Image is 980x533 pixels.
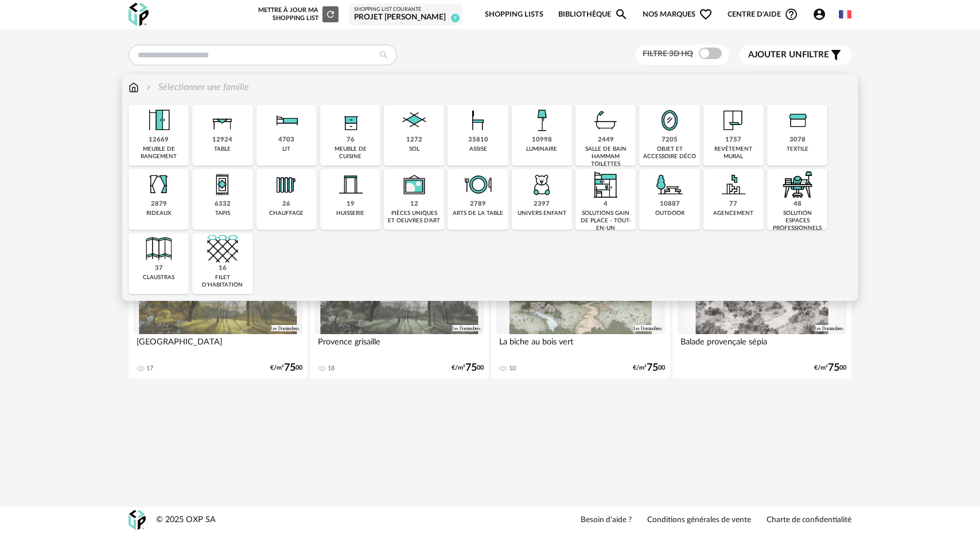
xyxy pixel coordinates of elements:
div: 48 [794,200,802,209]
span: 75 [284,364,295,372]
div: assise [469,146,487,153]
img: ToutEnUn.png [590,169,621,200]
div: 7205 [662,136,678,144]
span: Account Circle icon [812,7,826,21]
div: © 2025 OXP SA [156,515,216,526]
span: Heart Outline icon [699,7,713,21]
span: 75 [828,364,839,372]
div: univers enfant [518,210,566,217]
div: 10887 [660,200,680,209]
div: Shopping List courante [354,6,457,13]
div: 12 [410,200,418,209]
img: svg+xml;base64,PHN2ZyB3aWR0aD0iMTYiIGhlaWdodD0iMTYiIHZpZXdCb3g9IjAgMCAxNiAxNiIgZmlsbD0ibm9uZSIgeG... [144,81,153,94]
span: Filtre 3D HQ [643,50,693,58]
div: filet d'habitation [196,274,249,289]
div: salle de bain hammam toilettes [579,146,632,168]
div: 3078 [790,136,806,144]
img: Assise.png [462,105,493,136]
div: 4 [604,200,608,209]
img: Salle%20de%20bain.png [590,105,621,136]
a: BibliothèqueMagnify icon [558,1,628,28]
div: 1757 [725,136,741,144]
div: 76 [347,136,355,144]
img: Miroir.png [654,105,685,136]
div: La biche au bois vert [496,334,665,357]
span: Filter icon [829,48,843,62]
div: Balade provençale sépia [678,334,846,357]
a: Besoin d'aide ? [581,515,632,526]
div: agencement [713,210,753,217]
img: Meuble%20de%20rangement.png [143,105,174,136]
div: €/m² 00 [814,364,846,372]
button: Ajouter unfiltre Filter icon [740,45,851,65]
img: Outdoor.png [654,169,685,200]
div: pièces uniques et oeuvres d'art [387,210,441,225]
div: 2879 [151,200,167,209]
div: 37 [155,264,163,273]
a: Conditions générales de vente [647,515,751,526]
img: Agencement.png [718,169,749,200]
div: €/m² 00 [452,364,484,372]
img: Papier%20peint.png [718,105,749,136]
div: rideaux [146,210,171,217]
span: Help Circle Outline icon [784,7,798,21]
img: ArtTable.png [462,169,493,200]
img: OXP [129,510,146,530]
div: Mettre à jour ma Shopping List [256,6,339,22]
div: luminaire [526,146,557,153]
span: 9 [451,14,460,22]
a: Shopping Lists [485,1,543,28]
div: textile [787,146,808,153]
img: OXP [129,3,149,26]
img: Huiserie.png [335,169,366,200]
div: 12669 [149,136,169,144]
div: Projet [PERSON_NAME] [354,13,457,23]
span: filtre [748,49,829,61]
div: 77 [729,200,737,209]
div: 19 [347,200,355,209]
img: espace-de-travail.png [782,169,813,200]
div: tapis [215,210,230,217]
img: filet.png [207,233,238,264]
div: 12924 [212,136,232,144]
img: Rideaux.png [143,169,174,200]
span: Centre d'aideHelp Circle Outline icon [728,7,798,21]
div: Provence grisaille [315,334,484,357]
img: Textile.png [782,105,813,136]
img: UniqueOeuvre.png [399,169,430,200]
span: Magnify icon [615,7,628,21]
div: [GEOGRAPHIC_DATA] [134,334,302,357]
span: Ajouter un [748,50,802,59]
img: fr [839,8,851,21]
div: 4703 [278,136,294,144]
a: 3D HQ La biche au bois vert 10 €/m²7500 [491,234,670,378]
div: table [214,146,231,153]
div: claustras [143,274,174,281]
span: Refresh icon [325,11,336,17]
span: 75 [647,364,658,372]
img: Table.png [207,105,238,136]
div: 2789 [470,200,486,209]
div: outdoor [655,210,685,217]
a: Shopping List courante Projet [PERSON_NAME] 9 [354,6,457,23]
img: Tapis.png [207,169,238,200]
a: Charte de confidentialité [767,515,851,526]
div: solution espaces professionnels [771,210,824,232]
span: 75 [465,364,477,372]
img: Luminaire.png [526,105,557,136]
img: svg+xml;base64,PHN2ZyB3aWR0aD0iMTYiIGhlaWdodD0iMTciIHZpZXdCb3g9IjAgMCAxNiAxNyIgZmlsbD0ibm9uZSIgeG... [129,81,139,94]
div: revêtement mural [707,146,760,160]
div: 2449 [598,136,614,144]
a: 3D HQ [GEOGRAPHIC_DATA] 17 €/m²7500 [129,234,308,378]
div: huisserie [336,210,364,217]
div: 10998 [532,136,552,144]
div: 10 [509,365,516,373]
div: sol [409,146,419,153]
div: chauffage [269,210,304,217]
div: meuble de cuisine [324,146,377,160]
div: lit [282,146,290,153]
div: solutions gain de place - tout-en-un [579,210,632,232]
div: arts de la table [453,210,503,217]
a: 3D HQ Balade provençale sépia €/m²7500 [672,234,851,378]
span: Nos marques [643,1,713,28]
